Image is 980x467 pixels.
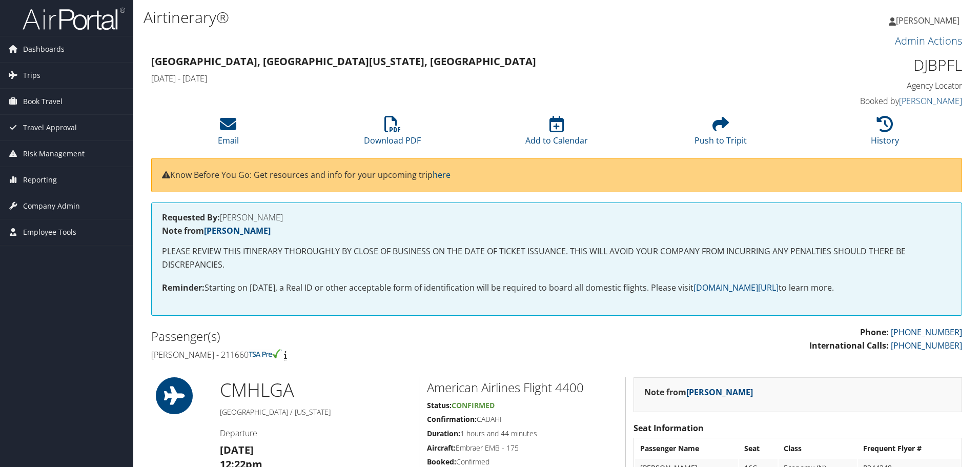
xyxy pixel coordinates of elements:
a: Email [218,121,239,146]
strong: Note from [162,225,271,236]
h4: Booked by [771,95,962,107]
strong: Seat Information [634,422,704,434]
span: Reporting [23,167,57,193]
strong: Booked: [427,457,456,466]
th: Class [779,439,857,458]
span: Company Admin [23,193,80,219]
th: Passenger Name [635,439,738,458]
strong: [GEOGRAPHIC_DATA], [GEOGRAPHIC_DATA] [US_STATE], [GEOGRAPHIC_DATA] [151,54,536,68]
h1: CMH LGA [220,377,411,403]
h5: [GEOGRAPHIC_DATA] / [US_STATE] [220,407,411,417]
a: [PERSON_NAME] [889,5,970,36]
a: [PERSON_NAME] [899,95,962,107]
span: Travel Approval [23,115,77,140]
span: [PERSON_NAME] [896,15,959,26]
a: [PHONE_NUMBER] [891,327,962,338]
a: History [871,121,899,146]
h5: Confirmed [427,457,618,467]
span: Dashboards [23,36,65,62]
strong: Note from [644,387,753,398]
p: Know Before You Go: Get resources and info for your upcoming trip [162,169,951,182]
span: Trips [23,63,40,88]
strong: Phone: [860,327,889,338]
h5: Embraer EMB - 175 [427,443,618,453]
a: [PERSON_NAME] [204,225,271,236]
h5: CADAHI [427,414,618,424]
span: Book Travel [23,89,63,114]
a: Download PDF [364,121,421,146]
a: Admin Actions [895,34,962,48]
h2: American Airlines Flight 4400 [427,379,618,396]
th: Seat [739,439,777,458]
a: Push to Tripit [695,121,747,146]
h1: DJBPFL [771,54,962,76]
a: [DOMAIN_NAME][URL] [693,282,779,293]
h5: 1 hours and 44 minutes [427,429,618,439]
h1: Airtinerary® [144,7,695,28]
span: Employee Tools [23,219,76,245]
p: Starting on [DATE], a Real ID or other acceptable form of identification will be required to boar... [162,281,951,295]
h4: [PERSON_NAME] - 211660 [151,349,549,360]
strong: Status: [427,400,452,410]
h4: [DATE] - [DATE] [151,73,756,84]
strong: International Calls: [809,340,889,351]
th: Frequent Flyer # [858,439,961,458]
strong: [DATE] [220,443,254,457]
strong: Reminder: [162,282,205,293]
p: PLEASE REVIEW THIS ITINERARY THOROUGHLY BY CLOSE OF BUSINESS ON THE DATE OF TICKET ISSUANCE. THIS... [162,245,951,271]
a: Add to Calendar [525,121,588,146]
h4: [PERSON_NAME] [162,213,951,221]
strong: Requested By: [162,212,220,223]
span: Risk Management [23,141,85,167]
a: [PHONE_NUMBER] [891,340,962,351]
img: tsa-precheck.png [249,349,282,358]
strong: Duration: [427,429,460,438]
a: [PERSON_NAME] [686,387,753,398]
h4: Agency Locator [771,80,962,91]
span: Confirmed [452,400,495,410]
img: airportal-logo.png [23,7,125,31]
strong: Confirmation: [427,414,477,424]
a: here [433,169,451,180]
h4: Departure [220,428,411,439]
strong: Aircraft: [427,443,456,453]
h2: Passenger(s) [151,328,549,345]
